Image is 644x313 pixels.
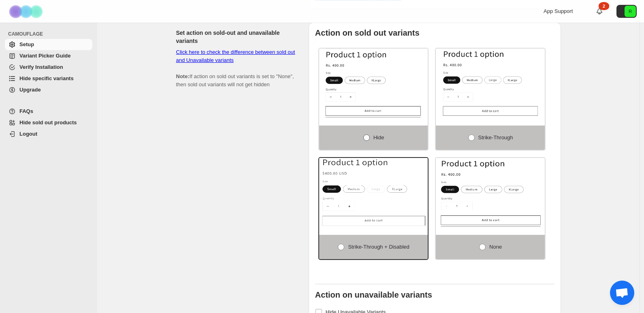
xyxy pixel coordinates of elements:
[5,128,92,140] a: Logout
[6,0,47,23] img: Camouflage
[176,49,295,87] span: If action on sold out variants is set to "None", then sold out variants will not get hidden
[5,62,92,73] a: Verify Installation
[319,49,428,117] img: Hide
[373,134,384,141] span: Hide
[176,29,296,45] h2: Set action on sold-out and unavailable variants
[5,73,92,84] a: Hide specific variants
[5,106,92,117] a: FAQs
[478,134,513,141] span: Strike-through
[315,290,432,299] b: Action on unavailable variants
[19,75,74,81] span: Hide specific variants
[5,50,92,62] a: Variant Picker Guide
[319,158,428,227] img: Strike-through + Disabled
[436,158,545,227] img: None
[19,131,37,137] span: Logout
[19,64,63,70] span: Verify Installation
[176,49,295,63] a: Click here to check the difference between sold out and Unavailable variants
[315,28,420,37] b: Action on sold out variants
[5,84,92,96] a: Upgrade
[5,39,92,50] a: Setup
[629,9,632,14] text: R
[625,6,636,17] span: Avatar with initials R
[19,87,41,93] span: Upgrade
[599,2,609,10] div: 2
[19,41,34,47] span: Setup
[610,281,634,305] a: Open chat
[489,244,502,250] span: None
[8,31,93,37] span: CAMOUFLAGE
[5,117,92,128] a: Hide sold out products
[19,119,77,126] span: Hide sold out products
[19,53,70,59] span: Variant Picker Guide
[176,73,190,79] b: Note:
[19,108,33,114] span: FAQs
[544,8,573,14] span: App Support
[595,7,603,15] a: 2
[616,5,637,18] button: Avatar with initials R
[348,244,409,250] span: Strike-through + Disabled
[436,49,545,117] img: Strike-through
